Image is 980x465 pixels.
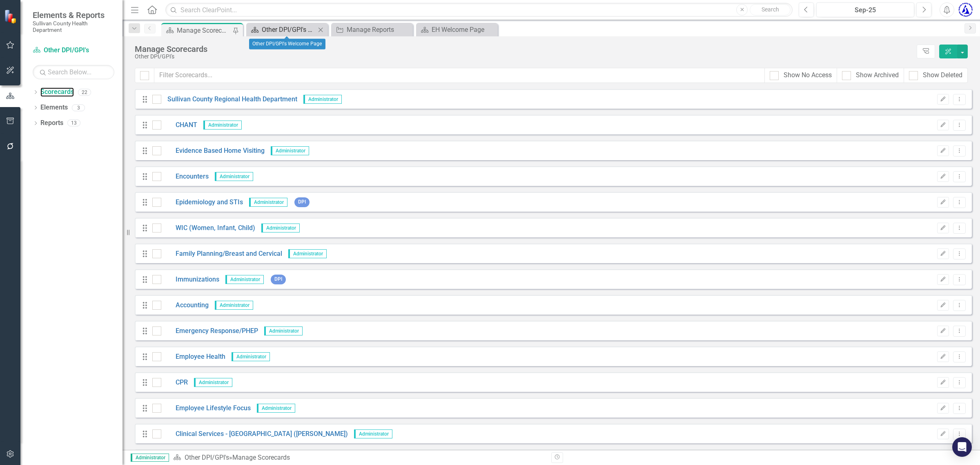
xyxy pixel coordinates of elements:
span: Administrator [257,404,295,413]
span: Administrator [354,429,392,438]
img: Lynsey Gollehon [958,2,973,17]
a: Clinical Services - [GEOGRAPHIC_DATA] ([PERSON_NAME]) [161,429,348,439]
span: Search [762,6,779,13]
div: Open Intercom Messenger [952,437,972,457]
span: Administrator [215,172,253,181]
a: Reports [40,118,63,128]
div: Other DPI/GPI's [135,54,913,60]
div: Manage Scorecards [135,45,913,54]
div: 13 [67,120,80,127]
span: Administrator [261,224,300,232]
span: Elements & Reports [33,10,114,20]
input: Filter Scorecards... [154,68,765,83]
a: Other DPI/GPI's Welcome Page [248,25,316,35]
button: Search [750,4,791,16]
span: Administrator [271,146,309,155]
a: Epidemiology and STIs [161,198,243,207]
a: CHANT [161,121,197,130]
small: Sullivan County Health Department [33,20,114,34]
span: DPI [294,197,310,207]
div: Other DPI/GPI's Welcome Page [249,39,325,49]
div: 22 [78,89,91,96]
div: Show Archived [856,71,899,80]
div: Show Deleted [923,71,962,80]
span: Administrator [131,454,169,462]
a: Scorecards [40,87,74,97]
div: 3 [72,104,85,111]
div: Other DPI/GPI's Welcome Page [262,25,316,35]
a: Evidence Based Home Visiting [161,146,265,156]
a: Other DPI/GPI's [185,454,229,461]
a: Other DPI/GPI's [33,46,114,55]
div: Manage Reports [347,25,411,35]
a: Employee Health [161,352,225,362]
a: WIC (Women, Infant, Child) [161,224,255,233]
span: Administrator [203,121,242,130]
a: Emergency Response/PHEP [161,326,258,336]
span: Administrator [194,378,232,387]
input: Search Below... [33,65,114,79]
a: EH Welcome Page [418,25,496,35]
span: Administrator [249,198,287,207]
a: Family Planning/Breast and Cervical [161,249,282,259]
div: EH Welcome Page [432,25,496,35]
a: Employee Lifestyle Focus [161,404,251,413]
div: Show No Access [784,71,832,80]
a: Manage Reports [333,25,411,35]
span: Administrator [232,352,270,361]
a: Elements [40,103,68,112]
a: CPR [161,378,188,387]
a: Encounters [161,172,209,181]
div: Sep-25 [819,5,911,15]
span: Administrator [303,95,342,104]
span: Administrator [288,249,327,258]
span: Administrator [264,326,303,335]
div: Manage Scorecards [177,25,231,36]
div: » Manage Scorecards [173,453,545,463]
span: Administrator [215,301,253,310]
a: Immunizations [161,275,219,284]
span: DPI [271,275,286,284]
button: Sep-25 [816,2,914,17]
img: ClearPoint Strategy [4,9,18,24]
span: Administrator [225,275,264,284]
a: Sullivan County Regional Health Department [161,95,297,104]
input: Search ClearPoint... [165,3,793,17]
a: Accounting [161,301,209,310]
